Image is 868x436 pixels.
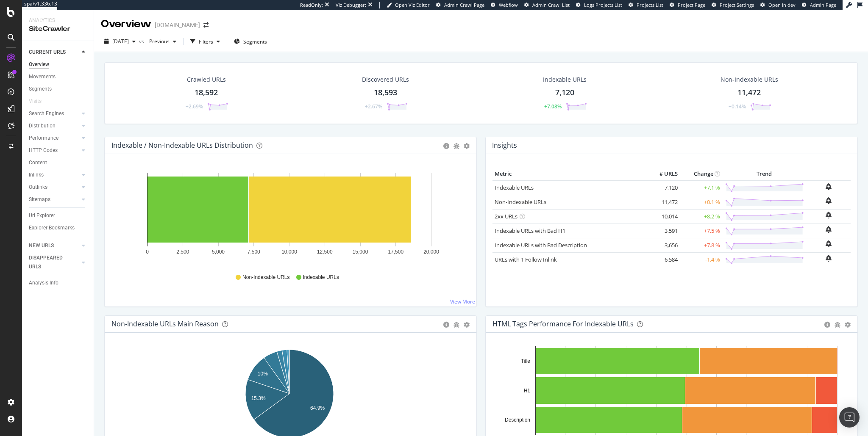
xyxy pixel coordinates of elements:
[29,48,66,57] div: CURRENT URLS
[29,279,58,287] div: Analysis Info
[303,274,339,281] span: Indexable URLs
[29,85,52,94] div: Segments
[29,279,88,287] a: Analysis Info
[336,2,366,8] div: Viz Debugger:
[453,143,459,149] div: bug
[760,2,796,8] a: Open in dev
[29,183,79,192] a: Outlinks
[365,103,382,110] div: +2.67%
[101,17,151,31] div: Overview
[29,254,72,271] div: DISAPPEARED URLS
[646,224,680,238] td: 3,591
[826,197,832,204] div: bell-plus
[248,249,260,255] text: 7,500
[826,255,832,262] div: bell-plus
[29,158,88,167] a: Content
[680,252,722,267] td: -1.4 %
[199,38,213,45] div: Filters
[495,256,557,263] a: URLs with 1 Follow Inlink
[29,146,79,155] a: HTTP Codes
[646,180,680,195] td: 7,120
[670,2,705,8] a: Project Page
[495,198,546,206] a: Non-Indexable URLs
[112,38,129,45] span: 2025 Aug. 26th
[29,171,79,179] a: Inlinks
[646,195,680,209] td: 11,472
[532,2,570,8] span: Admin Crawl List
[139,38,146,45] span: vs
[802,2,836,8] a: Admin Page
[29,60,88,69] a: Overview
[443,143,449,149] div: circle-info
[810,2,836,8] span: Admin Page
[111,141,253,149] div: Indexable / Non-Indexable URLs Distribution
[29,211,88,220] a: Url Explorer
[374,87,397,98] div: 18,593
[353,249,368,255] text: 15,000
[317,249,333,255] text: 12,500
[29,211,55,220] div: Url Explorer
[492,320,634,328] div: HTML Tags Performance for Indexable URLs
[680,209,722,224] td: +8.2 %
[29,134,79,143] a: Performance
[146,249,149,255] text: 0
[212,249,225,255] text: 5,000
[29,109,64,118] div: Search Engines
[251,395,266,401] text: 15.3%
[310,405,325,411] text: 64.9%
[543,75,587,84] div: Indexable URLs
[29,97,50,106] a: Visits
[826,226,832,233] div: bell-plus
[450,298,475,305] a: View More
[492,168,646,180] th: Metric
[524,2,570,8] a: Admin Crawl List
[29,241,79,250] a: NEW URLS
[646,168,680,180] th: # URLS
[29,254,79,271] a: DISAPPEARED URLS
[387,2,430,8] a: Open Viz Editor
[646,238,680,252] td: 3,656
[826,183,832,190] div: bell-plus
[29,109,79,118] a: Search Engines
[395,2,430,8] span: Open Viz Editor
[258,371,268,377] text: 10%
[29,224,88,232] a: Explorer Bookmarks
[29,195,79,204] a: Sitemaps
[826,240,832,247] div: bell-plus
[111,320,219,328] div: Non-Indexable URLs Main Reason
[29,17,87,24] div: Analytics
[729,103,746,110] div: +0.14%
[722,168,806,180] th: Trend
[146,35,180,48] button: Previous
[101,35,139,48] button: [DATE]
[29,85,88,94] a: Segments
[576,2,622,8] a: Logs Projects List
[680,195,722,209] td: +0.1 %
[646,252,680,267] td: 6,584
[29,97,42,106] div: Visits
[29,171,44,179] div: Inlinks
[155,21,200,29] div: [DOMAIN_NAME]
[146,38,170,45] span: Previous
[495,241,587,249] a: Indexable URLs with Bad Description
[495,184,534,191] a: Indexable URLs
[678,2,705,8] span: Project Page
[721,75,778,84] div: Non-Indexable URLs
[680,180,722,195] td: +7.1 %
[29,158,47,167] div: Content
[300,2,323,8] div: ReadOnly:
[712,2,754,8] a: Project Settings
[111,168,467,266] svg: A chart.
[495,227,565,235] a: Indexable URLs with Bad H1
[243,38,267,45] span: Segments
[768,2,796,8] span: Open in dev
[524,388,531,394] text: H1
[737,87,761,98] div: 11,472
[176,249,189,255] text: 2,500
[464,143,470,149] div: gear
[521,358,531,364] text: Title
[646,209,680,224] td: 10,014
[29,60,49,69] div: Overview
[444,2,484,8] span: Admin Crawl Page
